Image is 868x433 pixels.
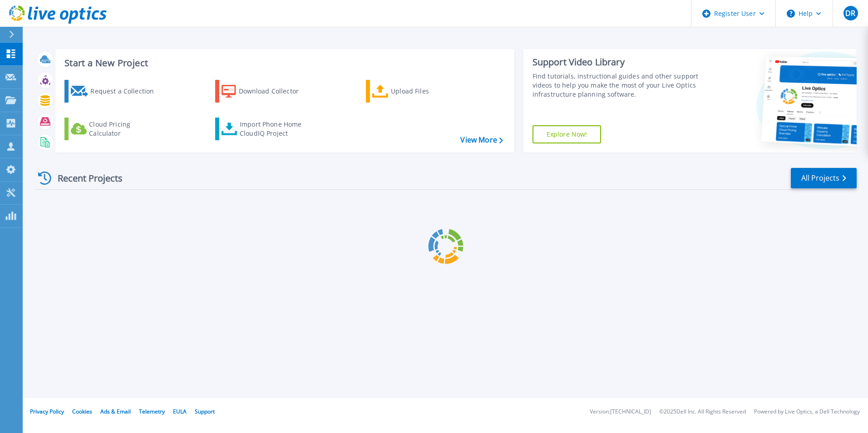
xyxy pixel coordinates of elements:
a: All Projects [791,168,857,188]
li: Powered by Live Optics, a Dell Technology [754,409,860,415]
li: Version: [TECHNICAL_ID] [590,409,651,415]
a: Request a Collection [64,80,166,103]
div: Recent Projects [35,167,135,189]
a: Cookies [72,408,92,415]
a: Upload Files [366,80,467,103]
a: View More [460,136,503,144]
div: Request a Collection [90,82,163,100]
div: Upload Files [391,82,464,100]
h3: Start a New Project [64,58,503,68]
div: Support Video Library [533,56,702,68]
div: Import Phone Home CloudIQ Project [240,120,311,138]
li: © 2025 Dell Inc. All Rights Reserved [659,409,746,415]
div: Find tutorials, instructional guides and other support videos to help you make the most of your L... [533,72,702,99]
div: Cloud Pricing Calculator [89,120,162,138]
a: Telemetry [139,408,165,415]
a: EULA [173,408,187,415]
a: Ads & Email [100,408,131,415]
a: Support [195,408,215,415]
span: DR [845,10,855,17]
a: Cloud Pricing Calculator [64,118,166,140]
a: Privacy Policy [30,408,64,415]
a: Download Collector [215,80,316,103]
div: Download Collector [239,82,311,100]
a: Explore Now! [533,125,602,143]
